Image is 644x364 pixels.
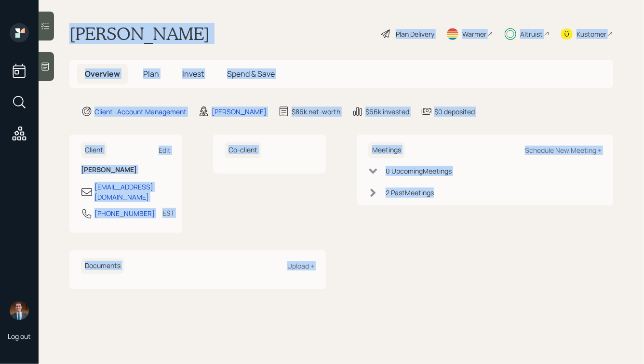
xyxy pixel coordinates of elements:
[94,107,187,117] div: Client · Account Management
[81,142,107,158] h6: Client
[287,261,314,270] div: Upload +
[162,208,174,218] div: EST
[577,29,606,39] div: Kustomer
[462,29,486,39] div: Warmer
[386,166,452,176] div: 0 Upcoming Meeting s
[520,29,543,39] div: Altruist
[525,146,602,155] div: Schedule New Meeting +
[396,29,434,39] div: Plan Delivery
[8,332,31,341] div: Log out
[81,258,124,274] h6: Documents
[368,142,405,158] h6: Meetings
[143,68,159,79] span: Plan
[10,301,29,320] img: hunter_neumayer.jpg
[85,68,120,79] span: Overview
[212,107,267,117] div: [PERSON_NAME]
[159,146,171,155] div: Edit
[386,188,434,198] div: 2 Past Meeting s
[94,208,155,218] div: [PHONE_NUMBER]
[434,107,475,117] div: $0 deposited
[225,142,261,158] h6: Co-client
[69,23,210,44] h1: [PERSON_NAME]
[81,166,171,174] h6: [PERSON_NAME]
[227,68,275,79] span: Spend & Save
[365,107,409,117] div: $66k invested
[94,182,171,202] div: [EMAIL_ADDRESS][DOMAIN_NAME]
[292,107,340,117] div: $86k net-worth
[182,68,204,79] span: Invest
